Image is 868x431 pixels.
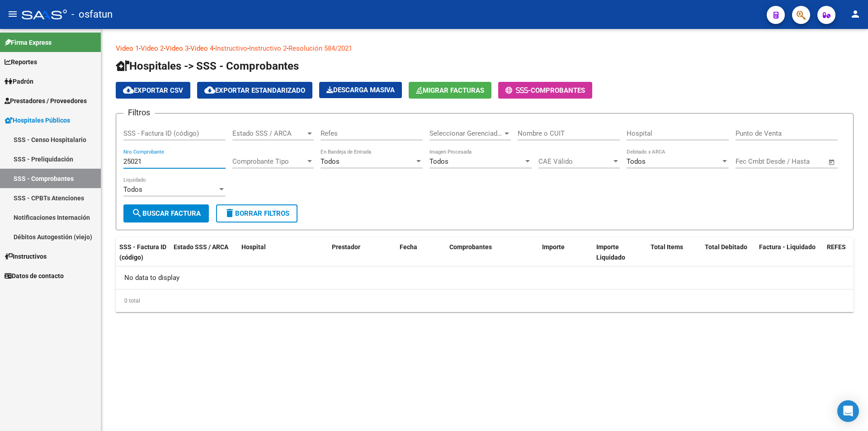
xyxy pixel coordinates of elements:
p: - - - - - - [116,43,854,53]
a: Resolución 584/2021 [288,44,352,52]
span: Buscar Factura [132,209,201,218]
span: REFES [827,243,846,251]
span: Hospitales Públicos [5,115,70,125]
span: SSS - Factura ID (código) [119,243,166,261]
span: CAE Válido [538,157,612,166]
datatable-header-cell: Total Items [647,237,701,308]
span: Todos [429,157,448,166]
span: Exportar CSV [123,86,183,95]
datatable-header-cell: Hospital [238,237,328,308]
span: Descarga Masiva [326,86,395,94]
datatable-header-cell: Estado SSS / ARCA [170,237,238,308]
span: Firma Express [5,38,52,47]
span: - osfatun [71,5,113,24]
a: Instructivo [215,44,247,52]
datatable-header-cell: Fecha [396,237,446,308]
span: Factura - Liquidado [759,243,816,251]
span: Hospitales -> SSS - Comprobantes [116,60,299,72]
span: Seleccionar Gerenciador [429,129,503,137]
mat-icon: person [850,9,861,19]
div: Open Intercom Messenger [837,400,859,422]
button: Borrar Filtros [216,204,297,223]
span: Prestadores / Proveedores [5,96,87,106]
datatable-header-cell: SSS - Factura ID (código) [116,237,170,308]
span: Importe Liquidado [596,243,625,261]
button: Buscar Factura [123,204,209,223]
a: Instructivo 2 [249,44,287,52]
span: Comprobantes [449,243,492,251]
a: Video 1 [116,44,139,52]
button: Migrar Facturas [409,82,491,99]
span: Estado SSS / ARCA [174,243,228,251]
span: Total Items [651,243,683,251]
div: 0 total [116,289,854,312]
mat-icon: search [132,208,142,218]
input: Start date [736,157,765,166]
a: Video 2 [141,44,164,52]
button: Exportar Estandarizado [197,82,312,99]
span: Reportes [5,57,37,67]
span: Comprobante Tipo [232,157,306,166]
span: Total Debitado [705,243,747,251]
input: End date [773,157,817,166]
span: Fecha [400,243,417,251]
span: - [505,86,531,95]
span: Migrar Facturas [416,86,484,95]
button: Descarga Masiva [319,82,402,98]
span: Prestador [332,243,360,251]
button: Open calendar [827,157,837,167]
span: Importe [542,243,565,251]
span: Borrar Filtros [224,209,289,218]
app-download-masive: Descarga masiva de comprobantes (adjuntos) [319,82,402,99]
div: No data to display [116,266,854,289]
mat-icon: cloud_download [204,85,215,95]
datatable-header-cell: Importe Liquidado [593,237,647,308]
span: Todos [627,157,646,166]
span: Padrón [5,76,33,86]
span: Datos de contacto [5,271,64,281]
a: Video 3 [165,44,189,52]
mat-icon: delete [224,208,235,218]
button: -COMPROBANTES [498,82,592,99]
span: Todos [321,157,340,166]
datatable-header-cell: Importe [538,237,593,308]
datatable-header-cell: Factura - Liquidado [755,237,823,308]
datatable-header-cell: Comprobantes [446,237,538,308]
span: Hospital [241,243,266,251]
a: Video 4 [190,44,213,52]
mat-icon: cloud_download [123,85,134,95]
span: Exportar Estandarizado [204,86,305,95]
mat-icon: menu [7,9,18,19]
span: COMPROBANTES [531,86,585,95]
span: Estado SSS / ARCA [232,129,306,137]
button: Exportar CSV [116,82,190,99]
datatable-header-cell: Prestador [328,237,396,308]
h3: Filtros [123,106,155,119]
datatable-header-cell: Total Debitado [701,237,755,308]
span: Todos [123,185,142,194]
span: Instructivos [5,251,47,261]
